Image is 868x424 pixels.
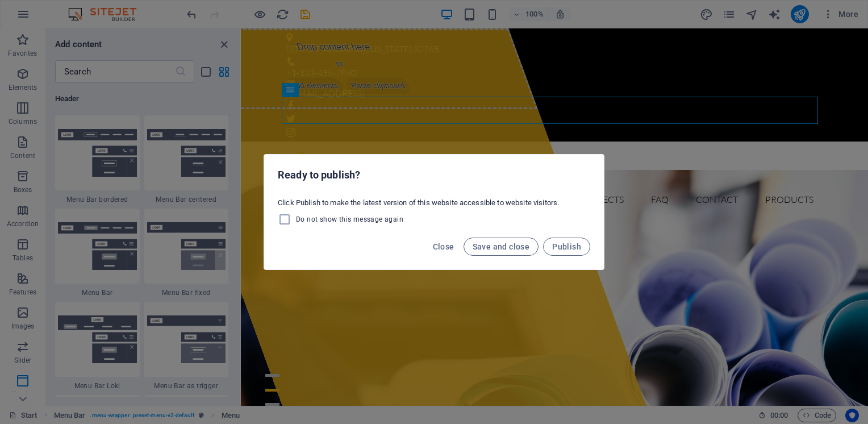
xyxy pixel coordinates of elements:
[264,193,604,231] div: Click Publish to make the latest version of this website accessible to website visitors.
[552,242,581,251] span: Publish
[428,238,459,256] button: Close
[296,215,403,224] span: Do not show this message again
[473,242,530,251] span: Save and close
[24,360,39,363] button: 2
[278,168,590,182] h2: Ready to publish?
[103,49,172,65] span: Paste clipboard
[464,238,539,256] button: Save and close
[42,49,104,65] span: Add elements
[24,346,39,348] button: 1
[24,375,39,377] button: 3
[543,238,590,256] button: Publish
[433,242,454,251] span: Close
